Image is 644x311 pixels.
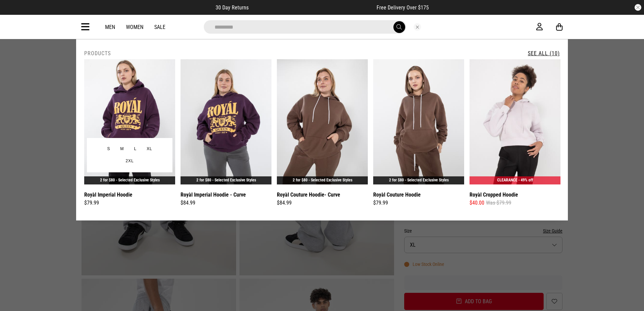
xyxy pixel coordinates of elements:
div: $84.99 [181,199,271,207]
span: - 49% off [518,178,533,182]
a: Royàl Imperial Hoodie - Curve [181,191,246,199]
a: Royàl Imperial Hoodie [84,191,132,199]
button: Open LiveChat chat widget [5,3,26,23]
div: $79.99 [373,199,464,207]
button: 2XL [121,155,139,167]
a: 2 for $80 - Selected Exclusive Styles [100,178,160,182]
span: $40.00 [470,199,484,207]
a: 2 for $80 - Selected Exclusive Styles [389,178,449,182]
div: $79.99 [84,199,175,207]
button: S [102,143,115,155]
a: Sale [154,24,165,30]
a: Women [126,24,143,30]
button: M [115,143,129,155]
a: 2 for $80 - Selected Exclusive Styles [196,178,256,182]
a: Royàl Cropped Hoodie [470,191,518,199]
iframe: Customer reviews powered by Trustpilot [262,4,363,11]
button: L [129,143,141,155]
span: Free Delivery Over $175 [377,4,429,11]
a: Men [105,24,115,30]
img: Royàl Cropped Hoodie in Purple [470,59,560,184]
span: Was $79.99 [486,199,511,207]
span: CLEARANCE [497,178,517,182]
button: XL [141,143,157,155]
img: Royàl Couture Hoodie- Curve in Brown [277,59,368,184]
div: $84.99 [277,199,368,207]
h2: Products [84,50,111,57]
img: Royàl Imperial Hoodie in Purple [84,59,175,184]
a: 2 for $80 - Selected Exclusive Styles [293,178,352,182]
img: Royàl Imperial Hoodie - Curve in Purple [181,59,271,184]
img: Royàl Couture Hoodie in Brown [373,59,464,184]
a: See All (10) [528,50,560,57]
a: Royàl Couture Hoodie- Curve [277,191,340,199]
a: Royàl Couture Hoodie [373,191,421,199]
button: Close search [414,23,421,31]
span: 30 Day Returns [216,4,249,11]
